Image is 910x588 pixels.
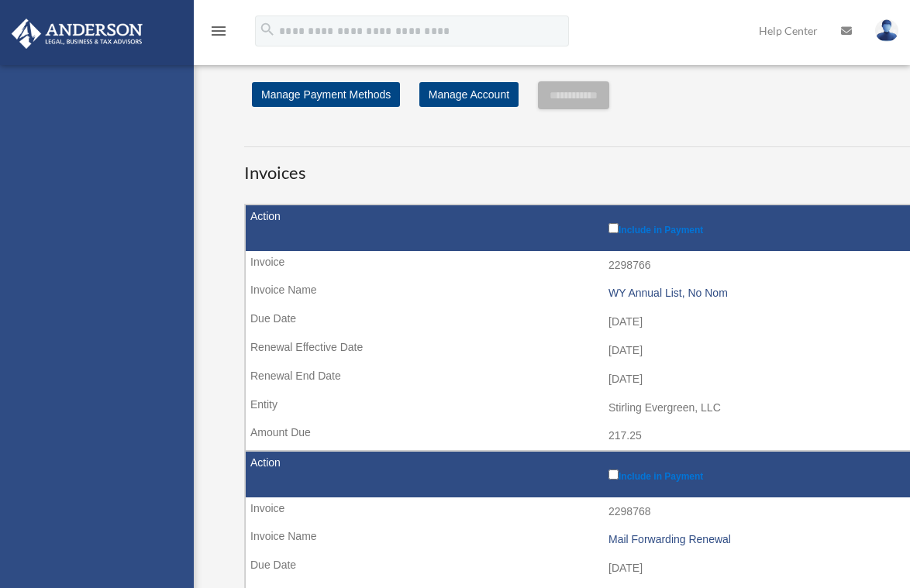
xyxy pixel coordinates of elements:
i: menu [209,22,228,40]
input: Include in Payment [608,469,619,480]
input: Include in Payment [608,223,619,233]
img: Anderson Advisors Platinum Portal [7,19,147,49]
img: User Pic [875,19,898,42]
a: menu [209,27,228,40]
a: Manage Account [419,82,519,107]
a: Manage Payment Methods [252,82,400,107]
i: search [259,21,276,38]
